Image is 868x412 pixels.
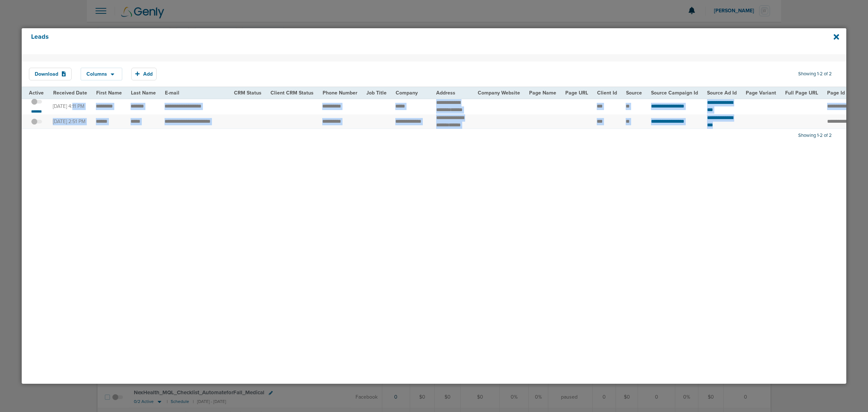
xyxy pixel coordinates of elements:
span: Source Ad Id [707,90,737,96]
th: Company Website [473,87,524,98]
span: Client Id [597,90,617,96]
span: CRM Status [234,90,261,96]
th: Company [391,87,432,98]
td: [DATE] 4:11 PM [48,98,92,114]
span: Active [29,90,44,96]
span: Phone Number [323,90,357,96]
span: Add [143,71,153,77]
span: Received Date [53,90,87,96]
span: Source [626,90,642,96]
td: [DATE] 2:51 PM [48,114,92,129]
th: Full Page URL [781,87,823,98]
span: Showing 1-2 of 2 [798,71,832,77]
span: E-mail [165,90,179,96]
button: Download [29,68,72,80]
th: Address [432,87,473,98]
th: Client CRM Status [266,87,318,98]
th: Page Variant [741,87,781,98]
span: Source Campaign Id [651,90,698,96]
th: Page Name [524,87,561,98]
h4: Leads [31,33,758,50]
span: Columns [86,72,107,77]
span: Showing 1-2 of 2 [798,133,832,139]
span: Last Name [131,90,156,96]
span: Page URL [565,90,588,96]
span: First Name [96,90,122,96]
button: Add [131,68,157,80]
th: Job Title [362,87,391,98]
